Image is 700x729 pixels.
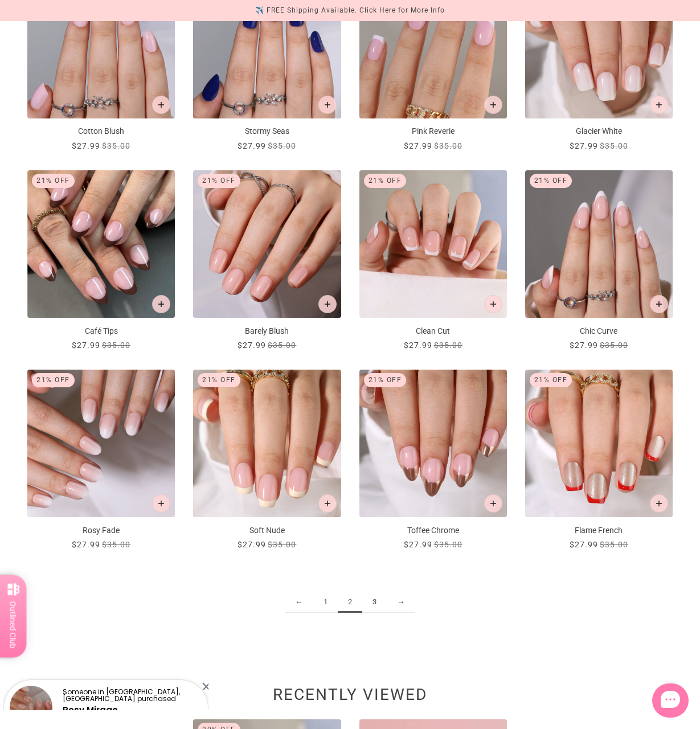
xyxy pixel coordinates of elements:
[650,96,668,114] button: Add to cart
[63,689,198,702] p: Someone in [GEOGRAPHIC_DATA], [GEOGRAPHIC_DATA] purchased
[72,341,100,350] span: $27.99
[525,170,673,351] a: Chic Curve
[530,373,572,387] div: 21% Off
[359,370,507,551] a: Toffee Chrome
[359,525,507,536] p: Toffee Chrome
[268,540,296,549] span: $35.00
[268,141,296,150] span: $35.00
[364,373,407,387] div: 21% Off
[72,141,100,150] span: $27.99
[600,141,628,150] span: $35.00
[285,592,313,613] a: ←
[193,170,341,351] a: Barely Blush
[27,125,175,137] p: Cotton Blush
[32,174,75,188] div: 21% Off
[364,174,407,188] div: 21% Off
[27,691,673,704] h2: Recently viewed
[238,341,266,350] span: $27.99
[530,174,572,188] div: 21% Off
[359,125,507,137] p: Pink Reverie
[193,525,341,536] p: Soft Nude
[102,540,130,549] span: $35.00
[27,525,175,536] p: Rosy Fade
[193,125,341,137] p: Stormy Seas
[650,494,668,513] button: Add to cart
[338,592,362,613] span: 2
[238,141,266,150] span: $27.99
[484,96,502,114] button: Add to cart
[404,141,432,150] span: $27.99
[434,141,462,150] span: $35.00
[27,170,175,351] a: Café Tips
[27,370,175,551] a: Rosy Fade
[650,295,668,313] button: Add to cart
[268,341,296,350] span: $35.00
[198,373,240,387] div: 21% Off
[434,540,462,549] span: $35.00
[72,540,100,549] span: $27.99
[27,325,175,337] p: Café Tips
[484,494,502,513] button: Add to cart
[570,141,598,150] span: $27.99
[525,370,673,551] a: Flame French
[484,295,502,313] button: Add to cart
[255,5,445,17] div: ✈️ FREE Shipping Available. Click Here for More Info
[525,525,673,536] p: Flame French
[152,96,170,114] button: Add to cart
[387,592,415,613] a: →
[238,540,266,549] span: $27.99
[525,125,673,137] p: Glacier White
[63,704,118,716] a: Rosy Mirage
[318,494,337,513] button: Add to cart
[525,325,673,337] p: Chic Curve
[32,373,75,387] div: 21% Off
[318,96,337,114] button: Add to cart
[600,540,628,549] span: $35.00
[102,341,130,350] span: $35.00
[193,370,341,551] a: Soft Nude
[600,341,628,350] span: $35.00
[434,341,462,350] span: $35.00
[152,494,170,513] button: Add to cart
[570,341,598,350] span: $27.99
[359,325,507,337] p: Clean Cut
[359,170,507,351] a: Clean Cut
[404,341,432,350] span: $27.99
[313,592,338,613] a: 1
[404,540,432,549] span: $27.99
[570,540,598,549] span: $27.99
[102,141,130,150] span: $35.00
[152,295,170,313] button: Add to cart
[318,295,337,313] button: Add to cart
[198,174,240,188] div: 21% Off
[193,325,341,337] p: Barely Blush
[362,592,387,613] a: 3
